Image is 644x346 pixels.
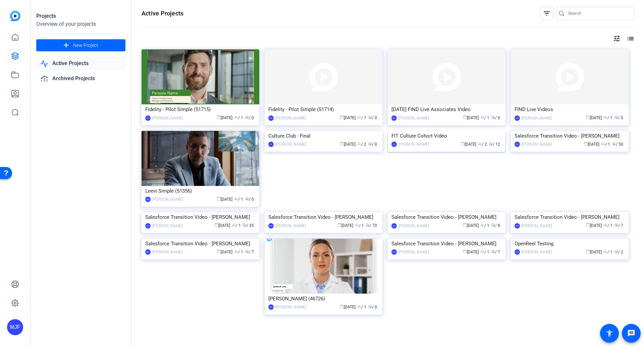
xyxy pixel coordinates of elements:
div: LW [391,142,397,147]
span: calendar_today [584,142,588,146]
div: Fidelity - Pilot Simple (51715) [145,104,256,114]
div: MJF [268,115,274,121]
span: radio [614,249,618,253]
div: [PERSON_NAME] [522,115,552,121]
span: [DATE] [586,223,602,228]
mat-icon: filter_list [543,9,551,17]
span: radio [245,249,249,253]
h1: Active Projects [142,9,183,17]
span: group [478,142,482,146]
div: [DATE] FIND Live Associates Video [391,104,502,114]
span: calendar_today [586,115,590,119]
div: Salesforce Transition Video - [PERSON_NAME] [268,212,379,222]
span: group [357,115,361,119]
span: radio [614,223,618,227]
mat-icon: list [626,35,634,43]
span: [DATE] [337,223,353,228]
span: / 1 [603,250,612,254]
img: blue-gradient.svg [10,11,20,21]
span: [DATE] [463,250,479,254]
span: group [603,249,607,253]
span: / 2 [478,142,487,147]
span: calendar_today [461,142,465,146]
span: group [355,223,359,227]
span: / 0 [368,305,377,309]
span: radio [245,115,249,119]
span: calendar_today [340,304,344,308]
div: MJF [145,115,151,121]
div: OpenReel Testing [515,239,625,249]
span: group [234,249,238,253]
mat-icon: tune [613,35,621,43]
span: [DATE] [217,250,232,254]
div: [PERSON_NAME] [275,115,306,121]
div: Salesforce Transition Video - [PERSON_NAME] [515,131,625,141]
div: MJF [7,319,23,335]
div: [PERSON_NAME] [522,141,552,148]
span: / 0 [491,115,500,120]
span: / 0 [368,142,377,147]
span: [DATE] [217,197,232,202]
div: LW [268,142,274,147]
span: calendar_today [217,249,221,253]
span: group [234,115,238,119]
span: [DATE] [340,305,356,309]
div: Leevi Simple (51356) [145,186,256,196]
div: [PERSON_NAME] [398,115,429,121]
div: [PERSON_NAME] [275,141,306,148]
div: [PERSON_NAME] [398,141,429,148]
span: [DATE] [461,142,476,147]
button: New Project [36,39,125,51]
span: radio [245,197,249,201]
div: [PERSON_NAME] (46726) [268,294,379,304]
mat-icon: add [62,41,70,50]
div: MJF [145,197,151,202]
span: group [357,142,361,146]
div: [PERSON_NAME] [522,249,552,255]
span: [DATE] [340,142,356,147]
mat-icon: message [627,329,635,337]
span: calendar_today [217,197,221,201]
span: / 7 [245,250,254,254]
div: Salesforce Transition Video - [PERSON_NAME] [145,239,256,249]
span: radio [491,249,495,253]
span: calendar_today [217,115,221,119]
span: / 0 [614,115,623,120]
div: Salesforce Transition Video - [PERSON_NAME] [515,212,625,222]
div: [PERSON_NAME] [152,223,183,229]
div: Salesforce Transition Video - [PERSON_NAME] [391,239,502,249]
span: radio [489,142,493,146]
span: / 7 [491,250,500,254]
div: Overview of your projects [36,20,125,28]
span: [DATE] [584,142,599,147]
div: FIND Live Videos [515,104,625,114]
span: / 12 [489,142,500,147]
span: [DATE] [217,115,232,120]
span: / 70 [366,223,377,228]
div: [PERSON_NAME] [152,249,183,255]
div: MJF [515,142,520,147]
span: / 35 [243,223,254,228]
span: calendar_today [337,223,341,227]
a: Active Projects [36,57,125,70]
div: [PERSON_NAME] [275,223,306,229]
span: / 1 [357,305,366,309]
span: / 0 [245,115,254,120]
div: MJF [391,115,397,121]
span: [DATE] [214,223,230,228]
div: [PERSON_NAME] [275,304,306,310]
span: [DATE] [463,115,479,120]
div: [PERSON_NAME] [522,223,552,229]
span: / 50 [612,142,623,147]
div: MJF [515,115,520,121]
span: calendar_today [586,249,590,253]
span: group [601,142,605,146]
span: group [232,223,236,227]
div: MJF [145,249,151,255]
span: / 1 [234,115,243,120]
div: Salesforce Transition Video - [PERSON_NAME] [145,212,256,222]
span: radio [614,115,618,119]
span: / 1 [603,115,612,120]
span: / 1 [234,250,243,254]
div: Salesforce Transition Video - [PERSON_NAME] [391,212,502,222]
